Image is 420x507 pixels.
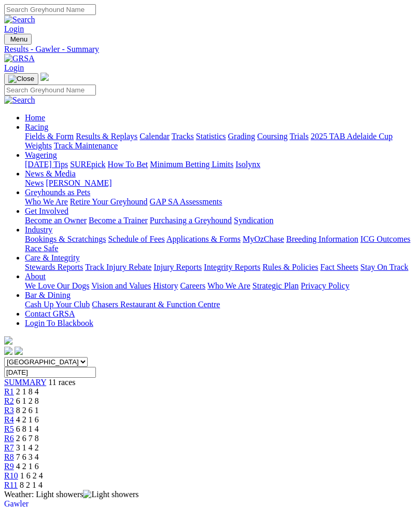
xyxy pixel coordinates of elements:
span: 8 2 1 4 [20,481,43,489]
a: Grading [228,132,255,141]
a: News [25,179,44,187]
a: Syndication [234,216,273,225]
a: Results - Gawler - Summary [4,45,416,54]
a: Who We Are [25,197,68,206]
a: Race Safe [25,244,58,253]
input: Search [4,4,96,15]
a: Login [4,63,24,72]
a: R1 [4,387,14,396]
span: 4 2 1 6 [16,462,39,471]
a: Fields & Form [25,132,74,141]
img: Search [4,15,35,24]
a: Bar & Dining [25,291,71,299]
div: Care & Integrity [25,263,416,272]
a: Fact Sheets [320,263,358,271]
span: Weather: Light showers [4,490,139,499]
a: Statistics [196,132,226,141]
a: R5 [4,424,14,433]
img: GRSA [4,54,35,63]
a: Injury Reports [153,263,202,271]
a: We Love Our Dogs [25,281,89,290]
span: 4 2 1 6 [16,415,39,424]
input: Select date [4,367,96,378]
a: Strategic Plan [253,281,299,290]
a: Bookings & Scratchings [25,235,106,243]
img: twitter.svg [15,347,23,355]
a: Contact GRSA [25,309,75,318]
a: [PERSON_NAME] [46,179,111,187]
a: How To Bet [108,160,148,169]
a: Schedule of Fees [108,235,164,243]
span: 8 2 6 1 [16,406,39,415]
a: About [25,272,46,281]
a: 2025 TAB Adelaide Cup [311,132,393,141]
span: 2 6 7 8 [16,434,39,443]
button: Toggle navigation [4,34,32,45]
a: Track Injury Rebate [85,263,151,271]
a: ICG Outcomes [360,235,410,243]
span: 7 6 3 4 [16,453,39,461]
span: 1 6 2 4 [20,471,43,480]
a: Chasers Restaurant & Function Centre [92,300,220,309]
a: Rules & Policies [262,263,318,271]
a: Get Involved [25,207,68,215]
div: Racing [25,132,416,150]
a: Results & Replays [76,132,137,141]
a: Minimum Betting Limits [150,160,233,169]
span: Menu [10,35,27,43]
a: Stay On Track [360,263,408,271]
a: MyOzChase [243,235,284,243]
a: R9 [4,462,14,471]
a: Stewards Reports [25,263,83,271]
button: Toggle navigation [4,73,38,85]
span: R10 [4,471,18,480]
span: 6 1 2 8 [16,396,39,405]
span: 6 8 1 4 [16,424,39,433]
a: Become an Owner [25,216,87,225]
span: 11 races [48,378,75,387]
a: Industry [25,225,52,234]
a: [DATE] Tips [25,160,68,169]
a: Isolynx [235,160,260,169]
img: logo-grsa-white.png [40,73,49,81]
div: Get Involved [25,216,416,225]
a: Privacy Policy [301,281,349,290]
a: Vision and Values [91,281,151,290]
div: Industry [25,235,416,253]
a: Trials [289,132,309,141]
a: Wagering [25,150,57,159]
span: 2 1 8 4 [16,387,39,396]
a: History [153,281,178,290]
a: Tracks [172,132,194,141]
a: GAP SA Assessments [150,197,222,206]
a: Become a Trainer [89,216,148,225]
input: Search [4,85,96,95]
a: Purchasing a Greyhound [150,216,232,225]
img: Search [4,95,35,105]
span: 3 1 4 2 [16,443,39,452]
a: R2 [4,396,14,405]
a: Home [25,113,45,122]
img: facebook.svg [4,347,12,355]
a: Retire Your Greyhound [70,197,148,206]
a: R6 [4,434,14,443]
a: Cash Up Your Club [25,300,90,309]
a: R4 [4,415,14,424]
a: Login [4,24,24,33]
a: SUMMARY [4,378,46,387]
a: Login To Blackbook [25,319,93,327]
a: Applications & Forms [166,235,241,243]
span: R7 [4,443,14,452]
img: Light showers [83,490,138,499]
a: Greyhounds as Pets [25,188,90,197]
a: R3 [4,406,14,415]
div: News & Media [25,179,416,188]
a: R11 [4,481,18,489]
